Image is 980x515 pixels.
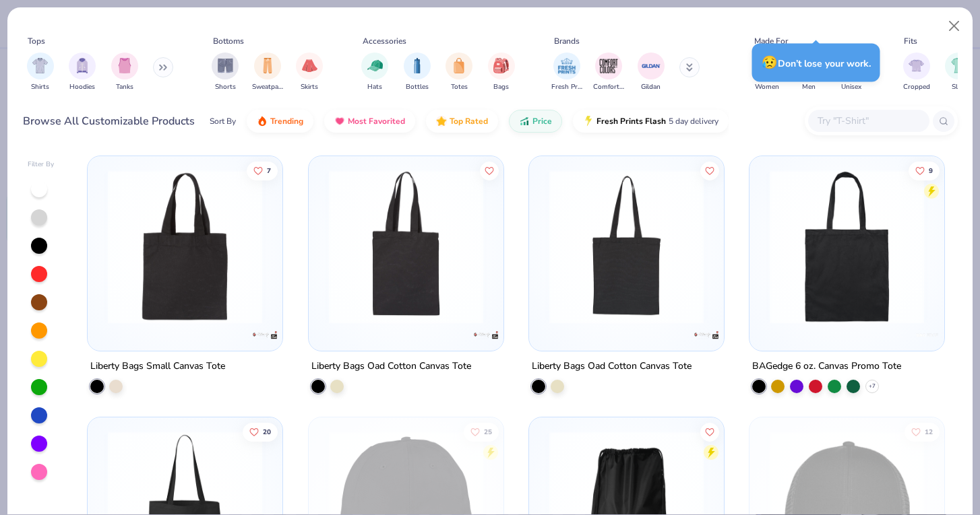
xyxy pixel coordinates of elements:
button: filter button [638,53,665,92]
div: filter for Shorts [212,53,239,92]
span: Shirts [31,82,49,92]
img: Comfort Colors Image [599,56,619,76]
span: Most Favorited [348,116,405,127]
img: 27b5c7c3-e969-429a-aedd-a97ddab816ce [763,170,931,324]
img: BAGedge logo [913,322,940,349]
button: filter button [446,53,472,92]
img: a7608796-320d-4956-a187-f66b2e1ba5bf [543,170,710,324]
span: Fresh Prints Flash [596,116,666,127]
img: Liberty Bags logo [252,322,279,349]
span: 😥 [762,54,778,71]
span: Comfort Colors [593,82,624,92]
div: filter for Skirts [296,53,323,92]
div: filter for Gildan [638,53,665,92]
span: Shorts [215,82,236,92]
button: Like [700,423,719,442]
img: trending.gif [257,116,268,127]
img: Bags Image [493,58,508,73]
span: Unisex [841,82,861,92]
div: filter for Tanks [111,53,138,92]
span: Hoodies [69,82,95,92]
img: Bottles Image [410,58,425,73]
div: Liberty Bags Oad Cotton Canvas Tote [311,358,471,375]
img: 119f3be6-5c8d-4dec-a817-4e77bf7f5439 [101,170,269,324]
div: filter for Bags [488,53,515,92]
img: Slim Image [951,58,966,73]
button: Fresh Prints Flash5 day delivery [573,110,729,133]
span: Totes [451,82,468,92]
button: filter button [361,53,388,92]
span: Price [532,116,552,127]
div: filter for Fresh Prints [551,53,582,92]
img: Shorts Image [218,58,233,73]
span: 9 [929,167,933,174]
div: BAGedge 6 oz. Canvas Promo Tote [752,358,901,375]
img: TopRated.gif [436,116,447,127]
span: Skirts [301,82,318,92]
div: filter for Cropped [903,53,930,92]
div: Liberty Bags Small Canvas Tote [90,358,225,375]
span: 25 [483,429,491,436]
span: + 7 [869,382,876,390]
button: Close [942,13,967,39]
button: filter button [593,53,624,92]
img: Hats Image [367,58,383,73]
img: Sweatpants Image [260,58,275,73]
span: 20 [263,429,271,436]
div: filter for Bottles [404,53,431,92]
span: Hats [367,82,382,92]
div: Tops [28,35,45,47]
button: Like [243,423,278,442]
button: filter button [27,53,54,92]
img: Shirts Image [32,58,48,73]
img: Cropped Image [909,58,924,73]
button: Like [905,423,940,442]
button: filter button [69,53,96,92]
div: Sort By [210,115,236,127]
img: Hoodies Image [75,58,90,73]
span: Fresh Prints [551,82,582,92]
button: filter button [488,53,515,92]
img: Liberty Bags logo [472,322,499,349]
button: Top Rated [426,110,498,133]
span: Bags [493,82,509,92]
button: filter button [252,53,283,92]
div: Fits [904,35,917,47]
span: Slim [952,82,965,92]
button: filter button [551,53,582,92]
img: most_fav.gif [334,116,345,127]
button: Like [463,423,498,442]
span: Trending [270,116,303,127]
div: Accessories [363,35,406,47]
div: Liberty Bags Oad Cotton Canvas Tote [532,358,692,375]
span: 5 day delivery [669,114,718,129]
button: filter button [296,53,323,92]
button: filter button [212,53,239,92]
span: Bottles [406,82,429,92]
button: filter button [111,53,138,92]
img: Liberty Bags logo [693,322,720,349]
img: Tanks Image [117,58,132,73]
div: filter for Shirts [27,53,54,92]
button: filter button [903,53,930,92]
img: Skirts Image [302,58,317,73]
div: Browse All Customizable Products [23,113,195,129]
span: Women [755,82,779,92]
button: Price [509,110,562,133]
span: Tanks [116,82,133,92]
div: filter for Sweatpants [252,53,283,92]
span: 12 [925,429,933,436]
span: Sweatpants [252,82,283,92]
img: Totes Image [452,58,466,73]
div: filter for Comfort Colors [593,53,624,92]
span: 7 [267,167,271,174]
span: Gildan [641,82,661,92]
div: Filter By [28,160,55,170]
div: Bottoms [213,35,244,47]
button: Like [479,161,498,180]
button: Like [909,161,940,180]
img: Fresh Prints Image [557,56,577,76]
div: Brands [554,35,580,47]
button: filter button [945,53,972,92]
div: Made For [754,35,788,47]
